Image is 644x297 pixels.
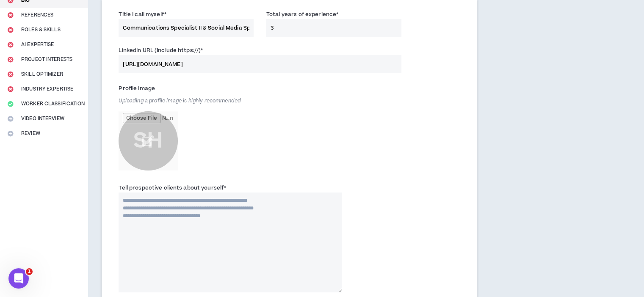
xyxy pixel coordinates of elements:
label: Title I call myself [119,8,166,21]
span: 1 [26,268,33,275]
label: Profile Image [119,82,155,95]
label: Total years of experience [266,8,338,21]
label: Tell prospective clients about yourself [119,181,226,195]
label: LinkedIn URL (Include https://) [119,44,203,57]
input: Years [266,19,401,37]
span: Uploading a profile image is highly recommended [119,97,241,104]
input: LinkedIn URL [119,55,401,73]
iframe: Intercom live chat [8,268,29,289]
input: e.g. Creative Director, Digital Strategist, etc. [119,19,254,37]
